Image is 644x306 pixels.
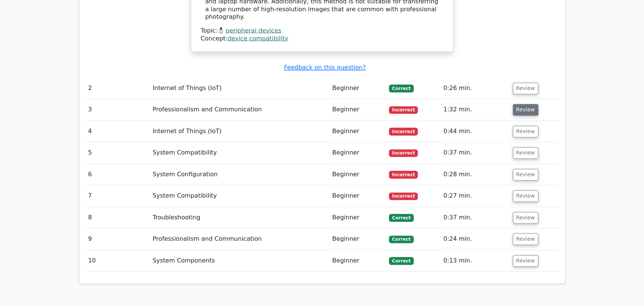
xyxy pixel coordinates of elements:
[329,229,386,250] td: Beginner
[513,190,538,202] button: Review
[329,78,386,99] td: Beginner
[440,121,510,142] td: 0:44 min.
[149,121,329,142] td: Internet of Things (IoT)
[389,85,413,92] span: Correct
[513,83,538,94] button: Review
[149,142,329,164] td: System Compatibility
[329,99,386,121] td: Beginner
[389,150,418,157] span: Incorrect
[389,171,418,178] span: Incorrect
[149,250,329,272] td: System Components
[201,35,443,43] div: Concept:
[389,214,413,222] span: Correct
[85,121,150,142] td: 4
[440,164,510,186] td: 0:28 min.
[440,186,510,207] td: 0:27 min.
[513,126,538,138] button: Review
[389,257,413,265] span: Correct
[440,99,510,121] td: 1:32 min.
[329,142,386,164] td: Beginner
[226,27,281,34] a: peripheral devices
[440,250,510,272] td: 0:13 min.
[389,236,413,243] span: Correct
[389,193,418,200] span: Incorrect
[149,99,329,121] td: Professionalism and Communication
[85,229,150,250] td: 9
[85,99,150,121] td: 3
[440,78,510,99] td: 0:26 min.
[85,78,150,99] td: 2
[513,147,538,159] button: Review
[513,255,538,267] button: Review
[389,128,418,135] span: Incorrect
[149,186,329,207] td: System Compatibility
[440,142,510,164] td: 0:37 min.
[329,186,386,207] td: Beginner
[85,250,150,272] td: 10
[149,164,329,186] td: System Configuration
[329,164,386,186] td: Beginner
[85,164,150,186] td: 6
[440,207,510,229] td: 0:37 min.
[389,106,418,114] span: Incorrect
[149,229,329,250] td: Professionalism and Communication
[329,207,386,229] td: Beginner
[201,27,443,35] div: Topic:
[85,186,150,207] td: 7
[329,121,386,142] td: Beginner
[228,35,288,42] a: device compatibility
[513,212,538,224] button: Review
[513,234,538,245] button: Review
[329,250,386,272] td: Beginner
[149,78,329,99] td: Internet of Things (IoT)
[85,207,150,229] td: 8
[513,104,538,116] button: Review
[513,169,538,181] button: Review
[149,207,329,229] td: Troubleshooting
[85,142,150,164] td: 5
[284,64,366,71] a: Feedback on this question?
[440,229,510,250] td: 0:24 min.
